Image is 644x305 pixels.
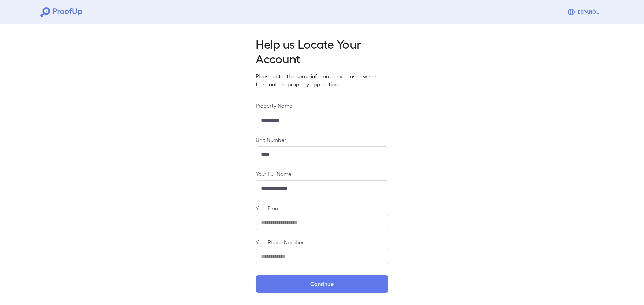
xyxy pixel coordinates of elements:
[256,136,388,144] label: Unit Number
[256,72,388,88] p: Please enter the same information you used when filling out the property application.
[256,170,388,178] label: Your Full Name
[256,275,388,293] button: Continue
[256,204,388,212] label: Your Email
[256,238,388,246] label: Your Phone Number
[256,102,388,109] label: Property Name
[256,36,388,66] h2: Help us Locate Your Account
[565,5,604,19] button: Espanõl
